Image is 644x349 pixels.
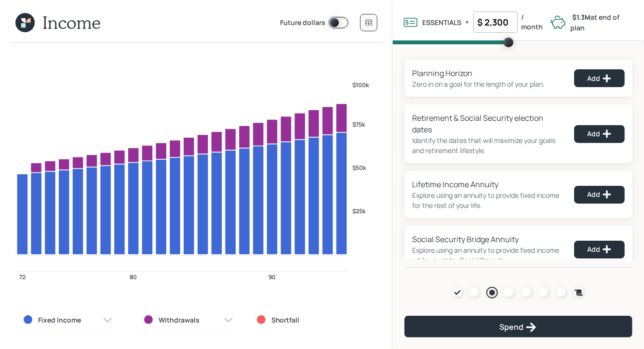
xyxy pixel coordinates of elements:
[352,271,357,282] tspan: 2
[587,129,612,139] div: Add
[280,18,325,28] label: Future dollars
[130,273,137,282] tspan: 80
[352,164,366,172] tspan: $50k
[571,13,620,32] label: at end of plan
[412,245,563,265] div: Explore using an annuity to provide fixed income while you delay Social Security.
[412,190,563,210] div: Explore using an annuity to provide fixed income for the rest of your life.
[522,13,546,31] label: / month
[466,17,470,27] label: +
[159,315,200,325] label: Withdrawals
[412,135,563,155] div: Identify the dates that will maximize your goals and retirement lifestyle.
[352,81,369,89] tspan: $100k
[352,257,357,267] tspan: 2
[587,74,612,83] div: Add
[412,79,545,89] div: Zero in on a goal for the length of your plan.
[352,120,365,129] tspan: $75k
[587,190,612,199] div: Add
[404,316,632,337] button: Spend
[574,125,625,143] button: Add
[574,69,625,87] button: Add
[412,67,545,79] div: Planning Horizon
[393,40,644,44] span: Volume
[587,245,612,254] div: Add
[42,12,101,33] h1: Income
[573,13,591,22] b: $1.3M
[574,241,625,259] button: Add
[412,112,563,135] div: Retirement & Social Security election dates
[352,207,366,215] tspan: $25k
[19,273,26,282] tspan: 72
[412,179,563,190] div: Lifetime Income Annuity
[423,18,462,27] label: ESSENTIALS
[412,233,563,245] div: Social Security Bridge Annuity
[574,186,625,204] button: Add
[499,322,537,333] div: Spend
[271,315,300,325] label: Shortfall
[38,315,81,325] label: Fixed Income
[268,273,276,282] tspan: 90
